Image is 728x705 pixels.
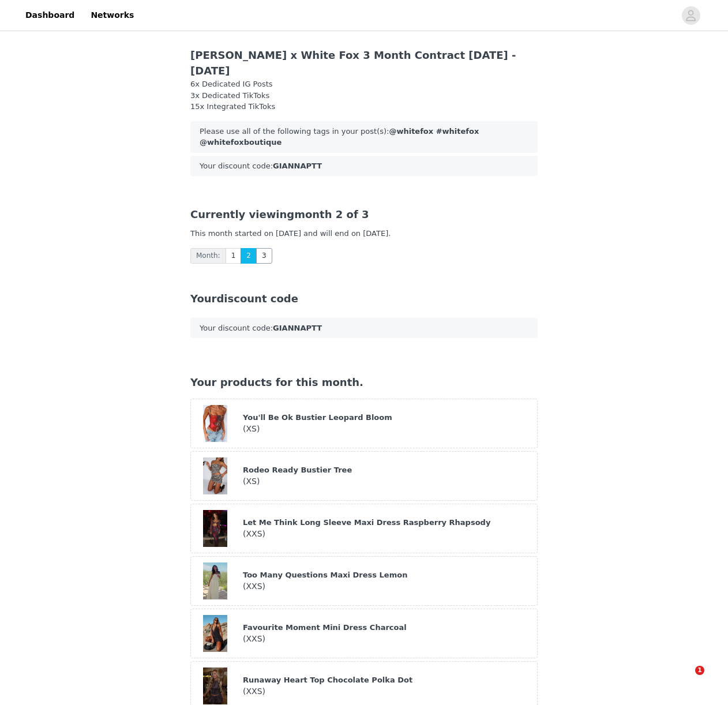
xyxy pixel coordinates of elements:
[246,634,262,643] span: XXS
[685,6,696,25] div: avatar
[256,248,272,264] a: 3
[246,424,256,433] span: XS
[190,374,538,390] div: Your products for this month.
[190,121,538,153] div: Please use all of the following tags in your post(s):
[243,464,531,476] div: Rodeo Ready Bustier Tree
[243,424,260,433] span: ( )
[273,324,322,332] strong: GIANNAPTT
[243,687,265,696] span: ( )
[246,582,262,591] span: XXS
[243,674,531,686] div: Runaway Heart Top Chocolate Polka Dot
[190,49,516,77] span: [PERSON_NAME] x White Fox 3 Month Contract [DATE] - [DATE]
[695,666,704,675] span: 1
[243,569,531,581] div: Too Many Questions Maxi Dress Lemon
[216,292,298,305] span: discount code
[243,582,265,591] span: ( )
[246,529,262,538] span: XXS
[243,529,265,538] span: ( )
[190,208,294,220] span: Currently viewing
[671,666,699,693] iframe: Intercom live chat
[84,2,141,28] a: Networks
[243,477,260,486] span: ( )
[18,2,81,28] a: Dashboard
[190,208,369,220] span: month 2 of 3
[190,156,538,177] div: Your discount code:
[190,78,538,112] div: 6x Dedicated IG Posts 3x Dedicated TikToks 15x Integrated TikToks
[243,622,531,633] div: Favourite Moment Mini Dress Charcoal
[273,162,322,170] strong: GIANNAPTT
[190,318,538,339] div: Your discount code:
[190,291,538,306] div: Your
[243,412,531,423] div: You'll Be Ok Bustier Leopard Bloom
[246,477,256,486] span: XS
[243,517,531,528] div: Let Me Think Long Sleeve Maxi Dress Raspberry Rhapsody
[241,248,257,264] a: 2
[190,229,391,238] span: This month started on [DATE] and will end on [DATE].
[226,248,242,264] a: 1
[243,634,265,643] span: ( )
[246,687,262,696] span: XXS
